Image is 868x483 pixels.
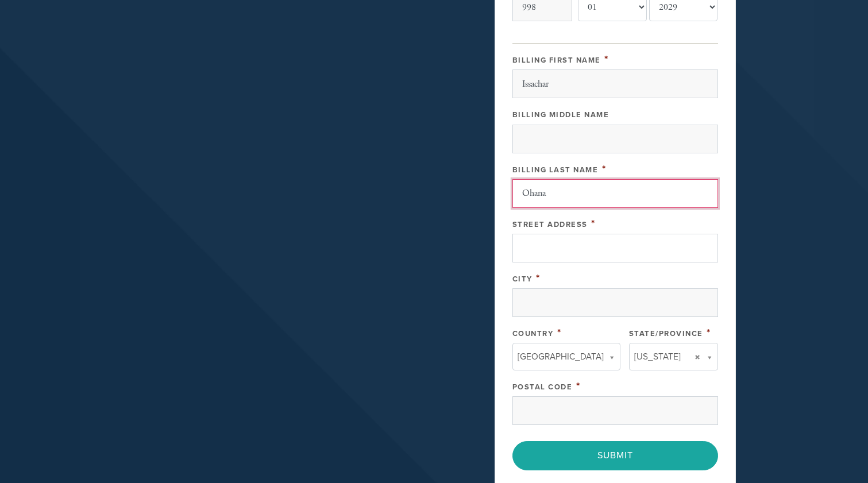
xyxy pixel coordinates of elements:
a: [US_STATE] [629,343,718,370]
label: Billing First Name [512,56,601,65]
span: This field is required. [604,53,609,65]
label: State/Province [629,329,703,338]
label: Billing Last Name [512,165,599,175]
span: This field is required. [602,163,607,175]
span: This field is required. [576,380,581,392]
label: Street Address [512,220,588,229]
span: [US_STATE] [634,349,681,364]
label: Country [512,329,554,338]
label: Billing Middle Name [512,110,609,119]
span: This field is required. [557,326,562,339]
span: This field is required. [707,326,711,339]
input: Submit [512,441,718,470]
span: This field is required. [591,217,596,230]
a: [GEOGRAPHIC_DATA] [512,343,620,370]
label: City [512,275,533,284]
span: [GEOGRAPHIC_DATA] [518,349,604,364]
span: This field is required. [536,272,541,284]
label: Postal Code [512,382,573,392]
